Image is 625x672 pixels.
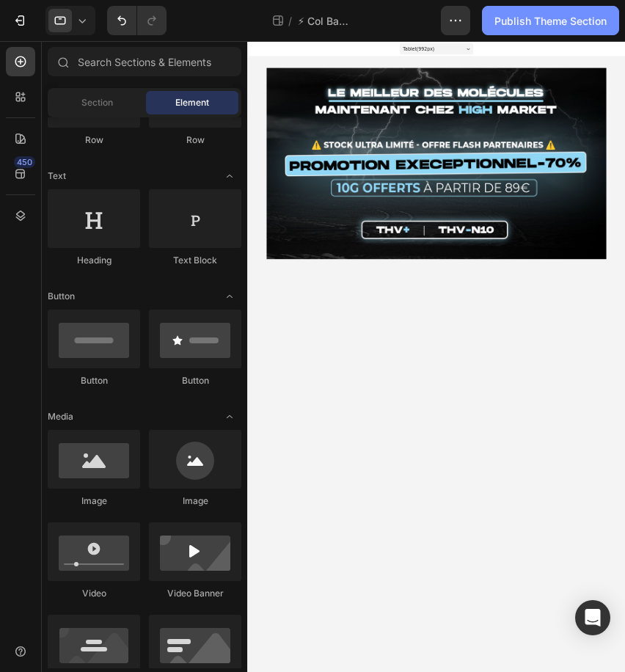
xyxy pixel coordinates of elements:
[48,169,66,183] span: Text
[218,285,241,308] span: Toggle open
[575,600,610,635] div: Open Intercom Messenger
[14,156,35,168] div: 450
[149,587,241,600] div: Video Banner
[218,164,241,188] span: Toggle open
[494,13,607,29] div: Publish Theme Section
[48,290,75,303] span: Button
[48,410,73,423] span: Media
[175,96,209,109] span: Element
[149,134,241,147] div: Row
[288,13,292,29] span: /
[48,587,140,600] div: Video
[149,374,241,387] div: Button
[149,494,241,508] div: Image
[48,254,140,267] div: Heading
[48,47,241,76] input: Search Sections & Elements
[81,96,113,109] span: Section
[107,6,167,35] div: Undo/Redo
[48,134,140,147] div: Row
[247,41,625,672] iframe: Design area
[48,374,140,387] div: Button
[298,13,349,29] span: ⚡ Col Bannière (Home)📱
[149,254,241,267] div: Text Block
[218,405,241,428] span: Toggle open
[48,494,140,508] div: Image
[482,6,619,35] button: Publish Theme Section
